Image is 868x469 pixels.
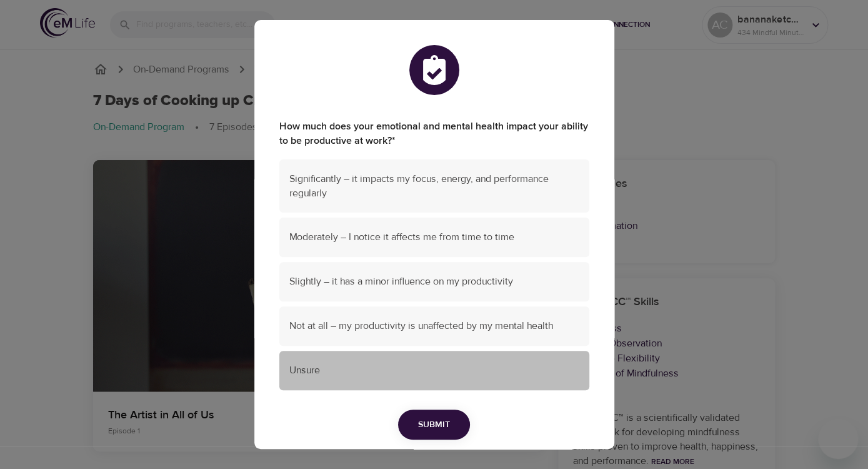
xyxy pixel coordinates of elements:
button: Submit [398,410,470,440]
span: Not at all – my productivity is unaffected by my mental health [289,319,579,333]
label: How much does your emotional and mental health impact your ability to be productive at work? [279,119,589,148]
span: Submit [418,417,450,433]
span: Significantly – it impacts my focus, energy, and performance regularly [289,172,579,201]
span: Unsure [289,363,579,378]
span: Moderately – I notice it affects me from time to time [289,230,579,245]
span: Slightly – it has a minor influence on my productivity [289,275,579,289]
